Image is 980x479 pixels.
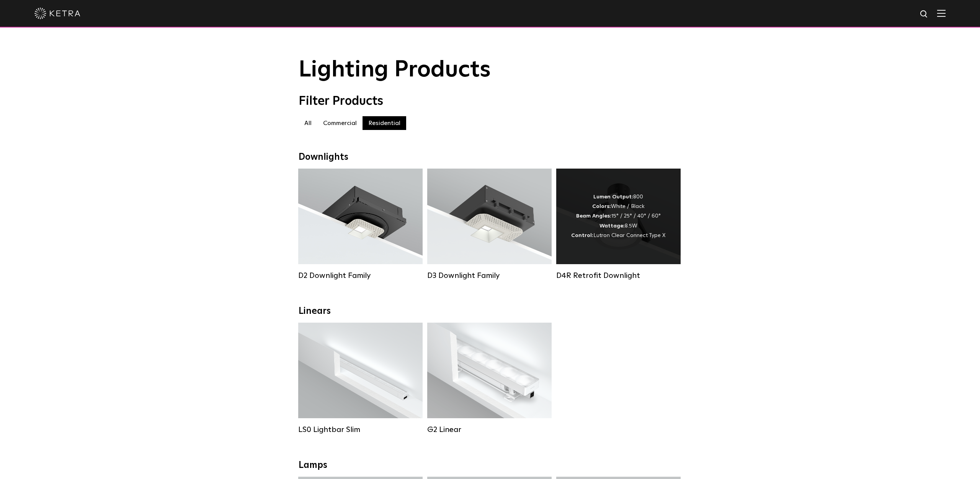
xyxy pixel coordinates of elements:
div: D3 Downlight Family [427,271,552,280]
a: D2 Downlight Family Lumen Output:1200Colors:White / Black / Gloss Black / Silver / Bronze / Silve... [298,169,423,280]
img: Hamburger%20Nav.svg [937,10,946,17]
div: D4R Retrofit Downlight [556,271,681,280]
strong: Wattage: [599,223,625,229]
div: Linears [299,306,681,317]
img: search icon [920,10,929,19]
span: Lutron Clear Connect Type X [593,233,665,238]
label: All [299,116,317,130]
strong: Control: [571,233,593,238]
a: LS0 Lightbar Slim Lumen Output:200 / 350Colors:White / BlackControl:X96 Controller [298,323,423,434]
a: D3 Downlight Family Lumen Output:700 / 900 / 1100Colors:White / Black / Silver / Bronze / Paintab... [427,169,552,280]
div: Filter Products [299,94,681,109]
span: Lighting Products [299,58,491,81]
label: Commercial [317,116,363,130]
div: D2 Downlight Family [298,271,423,280]
a: D4R Retrofit Downlight Lumen Output:800Colors:White / BlackBeam Angles:15° / 25° / 40° / 60°Watta... [556,169,681,280]
label: Residential [363,116,406,130]
strong: Beam Angles: [576,213,611,219]
div: Lamps [299,460,681,471]
strong: Lumen Output: [593,194,633,200]
div: G2 Linear [427,425,552,434]
div: Downlights [299,152,681,163]
div: 800 White / Black 15° / 25° / 40° / 60° 8.5W [571,192,665,240]
img: ketra-logo-2019-white [34,8,80,19]
div: LS0 Lightbar Slim [298,425,423,434]
a: G2 Linear Lumen Output:400 / 700 / 1000Colors:WhiteBeam Angles:Flood / [GEOGRAPHIC_DATA] / Narrow... [427,323,552,434]
strong: Colors: [592,204,611,209]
